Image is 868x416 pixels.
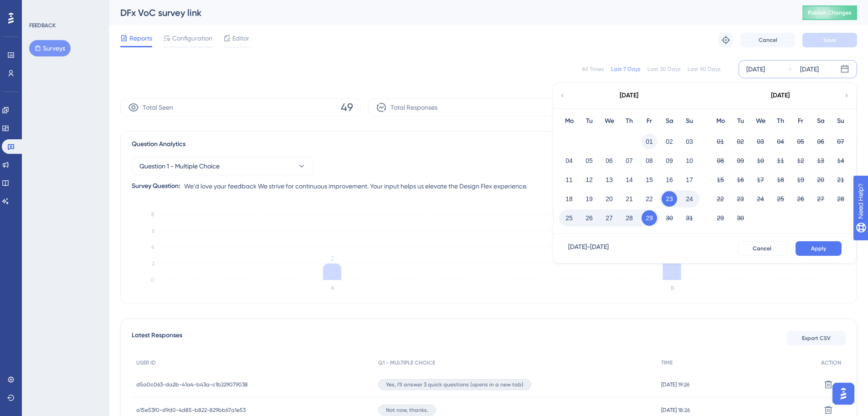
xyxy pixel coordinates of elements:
button: Save [802,33,857,47]
tspan: 4 [151,244,154,250]
div: Th [619,116,639,127]
div: FEEDBACK [29,22,56,29]
button: Cancel [740,33,795,47]
div: [DATE] [746,64,765,75]
span: We'd love your feedback We strive for continuous improvement. Your input helps us elevate the Des... [184,181,527,192]
div: [DATE] - [DATE] [568,241,609,256]
button: 03 [753,134,768,149]
button: 18 [561,191,577,207]
button: 25 [773,191,788,207]
button: 12 [581,172,597,188]
span: [DATE] 19:26 [661,381,689,388]
div: Last 30 Days [647,66,680,73]
span: Save [823,36,836,44]
button: 22 [713,191,728,207]
span: Apply [811,245,826,252]
div: We [599,116,619,127]
div: Tu [579,116,599,127]
button: Surveys [29,40,71,56]
tspan: 2 [330,254,334,263]
span: Reports [129,33,152,44]
button: 21 [833,172,848,188]
div: Mo [710,116,730,127]
span: Latest Responses [132,330,182,346]
button: 31 [682,210,697,226]
button: 08 [642,153,657,168]
text: A [331,285,334,291]
button: 08 [713,153,728,168]
button: 28 [833,191,848,207]
div: Su [679,116,699,127]
button: 22 [642,191,657,207]
button: 09 [662,153,677,168]
div: Sa [659,116,679,127]
button: 20 [601,191,617,207]
button: 02 [662,134,677,149]
span: d5a0c063-da2b-41a4-b43a-c1b229079038 [136,381,248,388]
button: 25 [561,210,577,226]
span: Not now, thanks. [386,406,428,414]
button: 26 [793,191,808,207]
button: 29 [642,210,657,226]
button: 03 [682,134,697,149]
button: 24 [682,191,697,207]
button: 13 [601,172,617,188]
span: Total Seen [143,102,173,113]
span: Publish Changes [808,9,852,16]
div: [DATE] [620,90,638,101]
span: a15e53f0-d9d0-4d85-b822-829bb67a1e53 [136,406,246,414]
div: [DATE] [771,90,790,101]
button: 15 [713,172,728,188]
div: DFx VoC survey link [120,6,780,19]
button: 11 [561,172,577,188]
button: 07 [621,153,637,168]
button: 19 [581,191,597,207]
button: 06 [813,134,828,149]
div: Th [770,116,791,127]
tspan: 8 [151,211,154,218]
button: 16 [662,172,677,188]
button: 17 [682,172,697,188]
button: 19 [793,172,808,188]
button: 16 [733,172,748,188]
button: 24 [753,191,768,207]
button: 01 [642,134,657,149]
button: 05 [793,134,808,149]
div: Fr [791,116,811,127]
div: Last 90 Days [688,66,720,73]
span: Total Responses [390,102,437,113]
button: Question 1 - Multiple Choice [132,157,314,175]
button: 07 [833,134,848,149]
div: Sa [811,116,831,127]
div: All Times [582,66,604,73]
div: Last 7 Days [611,66,640,73]
span: Need Help? [21,2,57,13]
button: 13 [813,153,828,168]
div: [DATE] [800,64,819,75]
button: 23 [662,191,677,207]
button: 17 [753,172,768,188]
tspan: 2 [152,260,154,267]
button: 27 [601,210,617,226]
button: 14 [621,172,637,188]
button: Apply [796,241,842,256]
button: 10 [753,153,768,168]
button: 30 [662,210,677,226]
button: 01 [713,134,728,149]
button: 27 [813,191,828,207]
span: [DATE] 18:26 [661,406,690,414]
button: 18 [773,172,788,188]
div: We [750,116,770,127]
span: Cancel [759,36,777,44]
button: 20 [813,172,828,188]
span: Cancel [753,245,771,252]
button: Cancel [738,241,786,256]
span: Yes, I'll answer 3 quick questions (opens in a new tab) [386,381,524,388]
button: 28 [621,210,637,226]
div: Survey Question: [132,181,180,192]
span: ACTION [821,359,841,366]
button: 30 [733,210,748,226]
span: Question Analytics [132,139,185,150]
